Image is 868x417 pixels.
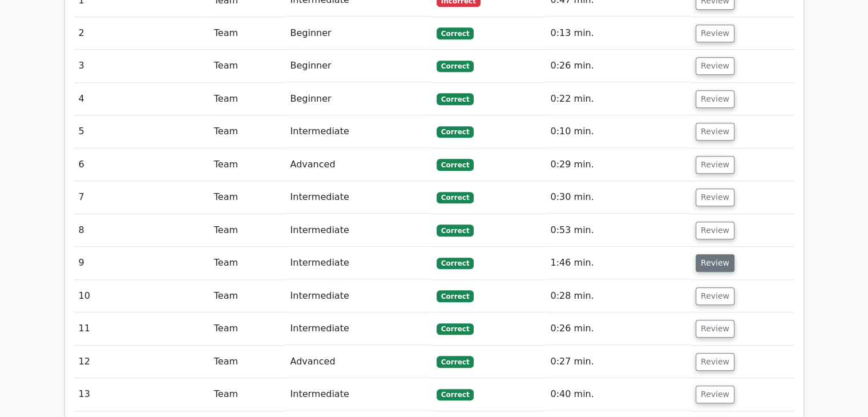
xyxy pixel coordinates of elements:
td: 9 [74,247,209,279]
span: Correct [437,389,474,400]
td: 5 [74,115,209,148]
td: 7 [74,181,209,214]
td: Advanced [285,149,431,181]
button: Review [696,287,734,305]
td: 8 [74,214,209,247]
button: Review [696,156,734,174]
td: Team [209,50,286,82]
td: Intermediate [285,312,431,345]
td: Team [209,214,286,247]
td: Team [209,17,286,50]
td: Team [209,312,286,345]
td: 3 [74,50,209,82]
span: Correct [437,192,474,203]
td: 10 [74,280,209,312]
button: Review [696,386,734,403]
td: Intermediate [285,115,431,148]
span: Correct [437,159,474,170]
td: Team [209,378,286,411]
td: 0:22 min. [546,83,691,115]
td: 1:46 min. [546,247,691,279]
td: Team [209,247,286,279]
td: Intermediate [285,181,431,214]
span: Correct [437,61,474,72]
td: Beginner [285,17,431,50]
td: 0:27 min. [546,346,691,378]
td: 0:28 min. [546,280,691,312]
span: Correct [437,93,474,105]
td: Team [209,181,286,214]
td: Team [209,115,286,148]
span: Correct [437,323,474,335]
span: Correct [437,126,474,138]
button: Review [696,353,734,371]
td: Intermediate [285,280,431,312]
td: Intermediate [285,378,431,411]
button: Review [696,254,734,272]
button: Review [696,57,734,75]
td: 6 [74,149,209,181]
td: Team [209,83,286,115]
td: 11 [74,312,209,345]
span: Correct [437,290,474,302]
td: 0:29 min. [546,149,691,181]
button: Review [696,123,734,141]
td: Team [209,346,286,378]
button: Review [696,25,734,42]
td: 12 [74,346,209,378]
td: 0:26 min. [546,312,691,345]
span: Correct [437,258,474,269]
td: Beginner [285,50,431,82]
td: Intermediate [285,214,431,247]
button: Review [696,320,734,338]
td: 4 [74,83,209,115]
td: Intermediate [285,247,431,279]
span: Correct [437,27,474,39]
td: 13 [74,378,209,411]
td: 0:10 min. [546,115,691,148]
td: Advanced [285,346,431,378]
td: Beginner [285,83,431,115]
td: 0:30 min. [546,181,691,214]
td: Team [209,280,286,312]
span: Correct [437,356,474,367]
td: Team [209,149,286,181]
td: 0:26 min. [546,50,691,82]
button: Review [696,189,734,206]
span: Correct [437,224,474,236]
button: Review [696,90,734,108]
button: Review [696,222,734,239]
td: 0:13 min. [546,17,691,50]
td: 0:53 min. [546,214,691,247]
td: 0:40 min. [546,378,691,411]
td: 2 [74,17,209,50]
